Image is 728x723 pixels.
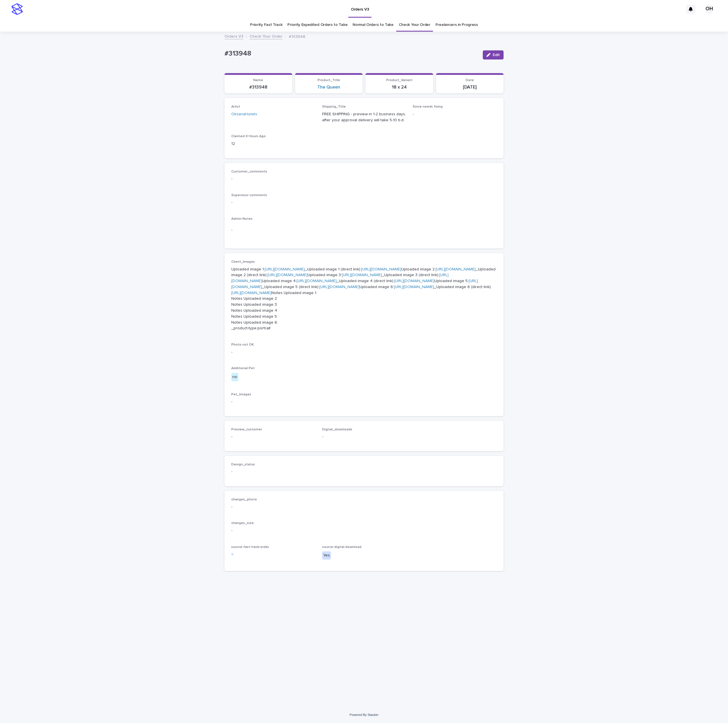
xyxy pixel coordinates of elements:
a: Normal Orders to Take [353,18,394,32]
span: Product_Title [318,79,340,82]
span: Artist [231,105,240,108]
a: [URL][DOMAIN_NAME] [361,267,401,271]
a: Orders V3 [224,33,243,39]
span: Product_Variant [386,79,412,82]
button: Edit [483,50,504,59]
p: 12 [231,141,315,147]
a: [URL][DOMAIN_NAME] [231,279,478,289]
img: stacker-logo-s-only.png [11,3,23,15]
a: [URL][DOMAIN_NAME] [435,267,476,271]
p: [DATE] [439,85,500,90]
a: Priority Fast Track [250,18,282,32]
p: - [231,504,497,510]
span: Customer_comments [231,170,267,173]
span: Supervisor comments [231,194,267,197]
span: Client_Images [231,260,255,264]
span: Digital_downloads [322,428,352,431]
span: Admin Notes [231,217,253,221]
p: - [231,176,497,182]
a: Priority Expedited Orders to Take [287,18,347,32]
a: The Queen [317,85,340,90]
a: [URL][DOMAIN_NAME] [265,267,305,271]
span: source-fast-track-order [231,545,269,549]
span: Pet_Images [231,393,251,396]
p: #313948 [289,33,305,39]
a: Check Your Order [399,18,430,32]
a: OksanaHolets [231,111,257,117]
p: #313948 [224,50,478,58]
span: Shipping_Title [322,105,346,108]
div: no [231,373,238,381]
a: [URL][DOMAIN_NAME] [296,279,337,283]
span: changes_size [231,521,254,525]
span: Additional Pet [231,367,255,370]
div: OH [705,5,714,14]
span: Since needs fixing [413,105,443,108]
a: Freelancers in Progress [435,18,478,32]
a: [URL][DOMAIN_NAME] [394,285,434,289]
span: Name [253,79,263,82]
p: - [231,528,497,534]
p: - [231,200,497,206]
div: Yes [322,551,331,560]
span: Preview_customer [231,428,262,431]
p: - [322,434,406,440]
p: 18 x 24 [369,85,430,90]
p: - [231,399,497,405]
span: Date [466,79,474,82]
span: Claimed X Hours Ago [231,135,266,138]
span: source-digital-download [322,545,361,549]
span: Edit [493,53,500,57]
a: [URL][DOMAIN_NAME] [319,285,359,289]
a: [URL][DOMAIN_NAME] [342,273,382,277]
a: [URL][DOMAIN_NAME] [231,291,271,295]
p: - [231,434,315,440]
p: - [231,349,497,355]
p: - [231,469,315,475]
p: Uploaded image 1: _Uploaded image 1 (direct link): Uploaded image 2: _Uploaded image 2 (direct li... [231,266,497,332]
p: - [231,227,497,233]
a: [URL][DOMAIN_NAME] [267,273,308,277]
p: - [413,111,497,117]
p: #313948 [228,85,289,90]
p: FREE SHIPPING - preview in 1-2 business days, after your approval delivery will take 5-10 b.d. [322,111,406,123]
a: Check Your Order [250,33,283,39]
a: Powered By Stacker [349,713,378,716]
span: Design_status [231,463,255,466]
a: [URL][DOMAIN_NAME] [394,279,434,283]
span: changes_photo [231,498,257,501]
span: Photo not OK [231,343,254,346]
